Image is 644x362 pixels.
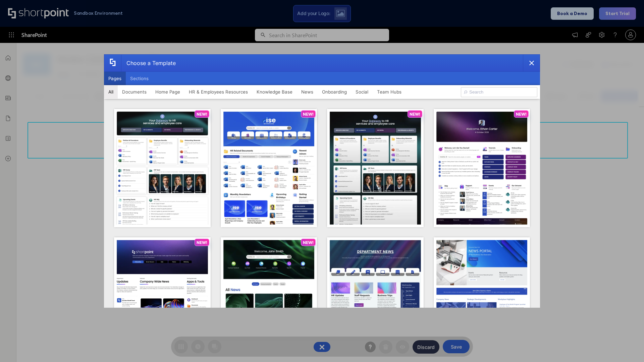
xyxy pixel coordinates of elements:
button: News [297,85,318,99]
button: Home Page [151,85,184,99]
button: Sections [126,72,153,85]
input: Search [461,87,537,97]
button: Social [351,85,373,99]
button: Onboarding [318,85,351,99]
p: NEW! [303,112,314,117]
button: Pages [104,72,126,85]
p: NEW! [303,240,314,245]
iframe: Chat Widget [610,330,644,362]
button: All [104,85,118,99]
div: Choose a Template [121,55,176,71]
button: HR & Employees Resources [184,85,252,99]
p: NEW! [197,240,207,245]
button: Documents [118,85,151,99]
p: NEW! [197,112,207,117]
button: Knowledge Base [252,85,297,99]
div: template selector [104,54,540,308]
p: NEW! [516,112,527,117]
p: NEW! [410,112,420,117]
button: Team Hubs [373,85,406,99]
